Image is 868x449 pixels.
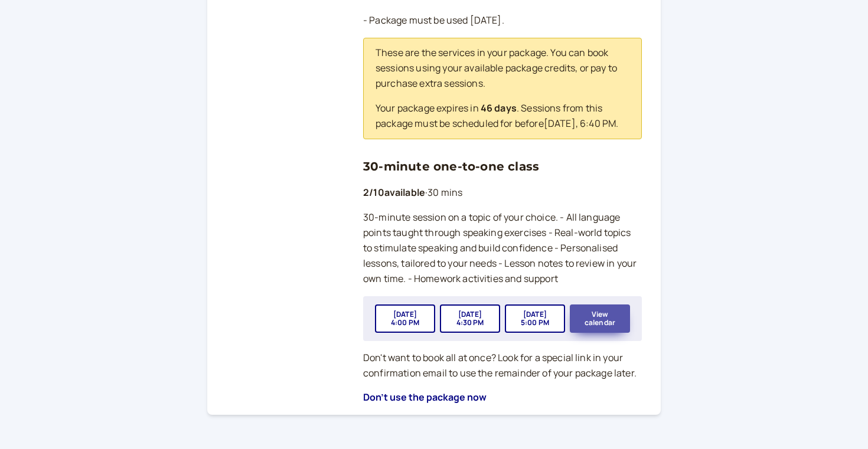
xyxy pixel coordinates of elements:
button: [DATE]4:30 PM [440,304,500,333]
b: 2 / 10 available [363,186,425,199]
button: [DATE]4:00 PM [375,304,435,333]
h3: 30-minute one-to-one class [363,157,642,176]
b: 46 days [481,101,517,114]
p: These are the services in your package. You can book sessions using your available package credit... [376,45,629,91]
button: Don't use the package now [363,392,487,402]
p: Don't want to book all at once? Look for a special link in your confirmation email to use the rem... [363,350,642,381]
p: 30-minute session on a topic of your choice. - All language points taught through speaking exerci... [363,210,642,287]
span: · [425,186,428,199]
p: 30 mins [363,185,642,201]
button: [DATE]5:00 PM [505,304,565,333]
p: Your package expires in . Sessions from this package must be scheduled for before [DATE] , 6:40 PM . [376,101,629,132]
button: View calendar [570,304,630,333]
